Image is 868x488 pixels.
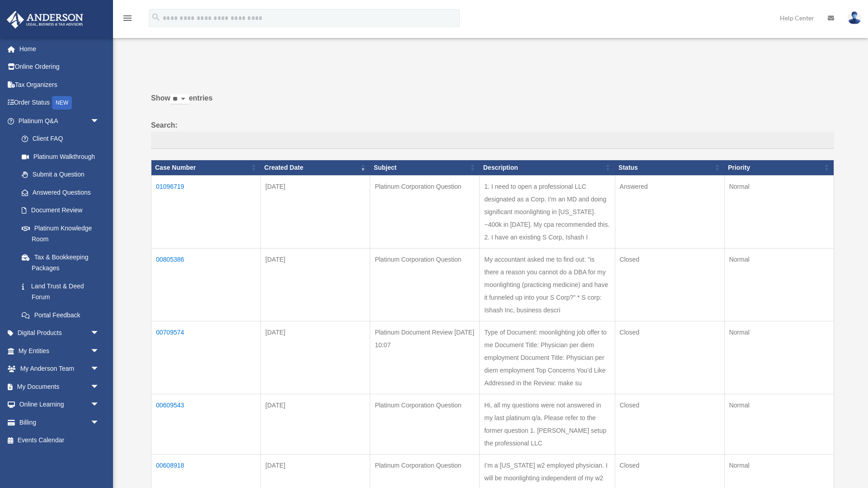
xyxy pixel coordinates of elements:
[6,413,113,431] a: Billingarrow_drop_down
[6,40,113,58] a: Home
[370,160,480,175] th: Subject: activate to sort column ascending
[151,92,834,114] label: Show entries
[370,248,480,321] td: Platinum Corporation Question
[261,160,370,175] th: Created Date: activate to sort column ascending
[6,396,113,414] a: Online Learningarrow_drop_down
[151,12,161,22] i: search
[615,160,724,175] th: Status: activate to sort column ascending
[122,13,133,24] i: menu
[6,112,108,130] a: Platinum Q&Aarrow_drop_down
[261,321,370,394] td: [DATE]
[13,183,104,201] a: Answered Questions
[151,321,261,394] td: 00709574
[6,324,113,342] a: Digital Productsarrow_drop_down
[13,306,108,324] a: Portal Feedback
[170,94,189,105] select: Showentries
[52,96,72,110] div: NEW
[13,201,108,220] a: Document Review
[724,175,834,248] td: Normal
[4,11,86,29] img: Anderson Advisors Platinum Portal
[370,175,480,248] td: Platinum Corporation Question
[13,277,108,306] a: Land Trust & Deed Forum
[90,378,108,396] span: arrow_drop_down
[90,396,108,414] span: arrow_drop_down
[6,58,113,76] a: Online Ordering
[848,11,861,24] img: User Pic
[480,394,615,454] td: Hi, all my questions were not answered in my last platinum q/a. Please refer to the former questi...
[151,119,834,149] label: Search:
[6,360,113,378] a: My Anderson Teamarrow_drop_down
[13,130,108,148] a: Client FAQ
[724,321,834,394] td: Normal
[13,166,108,184] a: Submit a Question
[90,342,108,360] span: arrow_drop_down
[151,160,261,175] th: Case Number: activate to sort column ascending
[724,160,834,175] th: Priority: activate to sort column ascending
[370,394,480,454] td: Platinum Corporation Question
[261,175,370,248] td: [DATE]
[6,342,113,360] a: My Entitiesarrow_drop_down
[261,248,370,321] td: [DATE]
[6,94,113,112] a: Order StatusNEW
[6,76,113,94] a: Tax Organizers
[151,132,834,149] input: Search:
[480,248,615,321] td: My accountant asked me to find out: "is there a reason you cannot do a DBA for my moonlighting (p...
[13,248,108,277] a: Tax & Bookkeeping Packages
[615,248,724,321] td: Closed
[724,394,834,454] td: Normal
[90,360,108,378] span: arrow_drop_down
[90,112,108,130] span: arrow_drop_down
[151,175,261,248] td: 01096719
[13,148,108,166] a: Platinum Walkthrough
[151,394,261,454] td: 00609543
[90,324,108,343] span: arrow_drop_down
[615,321,724,394] td: Closed
[261,394,370,454] td: [DATE]
[480,321,615,394] td: Type of Document: moonlighting job offer to me Document Title: Physician per diem employment Docu...
[122,16,133,24] a: menu
[370,321,480,394] td: Platinum Document Review [DATE] 10:07
[13,219,108,248] a: Platinum Knowledge Room
[90,413,108,432] span: arrow_drop_down
[615,175,724,248] td: Answered
[6,431,113,450] a: Events Calendar
[6,378,113,396] a: My Documentsarrow_drop_down
[151,248,261,321] td: 00805386
[480,160,615,175] th: Description: activate to sort column ascending
[615,394,724,454] td: Closed
[480,175,615,248] td: 1. I need to open a professional LLC designated as a Corp. I’m an MD and doing significant moonli...
[724,248,834,321] td: Normal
